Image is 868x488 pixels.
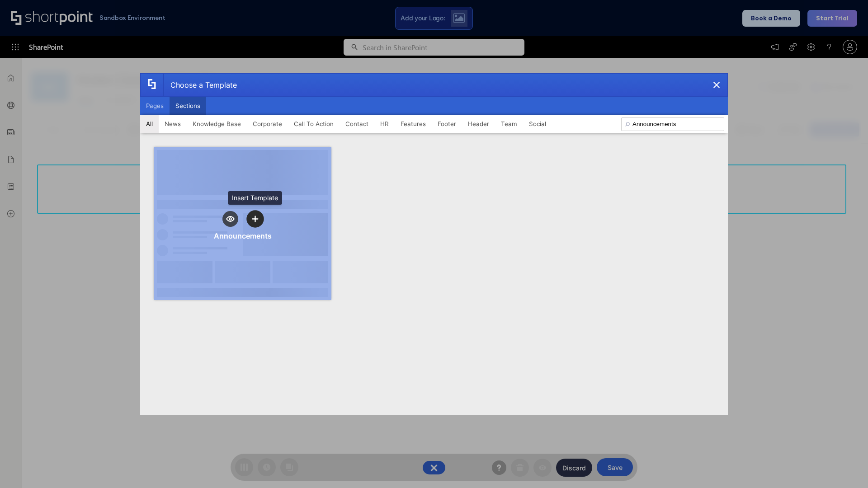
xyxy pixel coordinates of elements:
[247,115,288,133] button: Corporate
[374,115,395,133] button: HR
[340,115,374,133] button: Contact
[159,115,187,133] button: News
[621,117,724,131] input: Search
[823,445,868,488] iframe: Chat Widget
[288,115,340,133] button: Call To Action
[432,115,462,133] button: Footer
[214,231,272,240] div: Announcements
[495,115,523,133] button: Team
[462,115,495,133] button: Header
[140,97,170,115] button: Pages
[140,115,159,133] button: All
[187,115,247,133] button: Knowledge Base
[170,97,206,115] button: Sections
[163,74,237,96] div: Choose a Template
[140,73,728,415] div: template selector
[395,115,432,133] button: Features
[523,115,552,133] button: Social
